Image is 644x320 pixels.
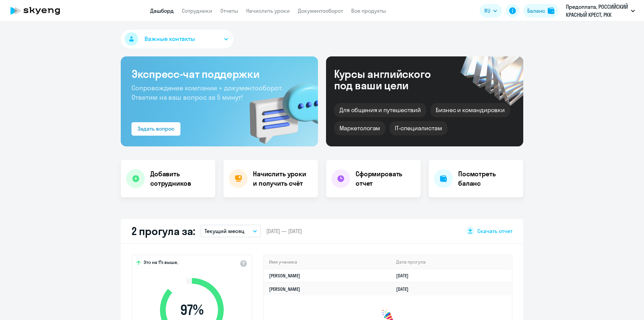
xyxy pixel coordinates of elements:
a: [DATE] [396,273,414,279]
th: Имя ученика [264,255,391,269]
div: IT-специалистам [389,121,447,135]
div: Курсы английского под ваши цели [334,68,449,91]
div: Баланс [527,7,545,15]
button: Важные контакты [121,30,233,48]
th: Дата прогула [391,255,512,269]
a: Начислить уроки [246,7,290,14]
span: RU [484,7,490,15]
h4: Сформировать отчет [356,169,415,188]
h4: Добавить сотрудников [150,169,210,188]
div: Маркетологам [334,121,385,135]
span: Скачать отчет [477,227,513,235]
a: Отчеты [220,7,238,14]
span: Это на 1% выше, [144,259,178,267]
div: Задать вопрос [138,125,174,133]
h2: 2 прогула за: [131,224,195,238]
img: bg-img [240,71,318,146]
a: Дашборд [150,7,174,14]
button: RU [480,4,502,17]
a: [PERSON_NAME] [269,273,300,279]
h3: Экспресс-чат поддержки [131,67,307,81]
a: Документооборот [298,7,343,14]
span: 97 % [153,302,230,318]
a: Все продукты [351,7,386,14]
a: [DATE] [396,286,414,292]
button: Балансbalance [523,4,558,17]
p: Предоплата, РОССИЙСКИЙ КРАСНЫЙ КРЕСТ, РКК [566,3,628,19]
span: [DATE] — [DATE] [266,227,302,235]
button: Задать вопрос [131,122,180,136]
span: Сопровождение компании + документооборот. Ответим на ваш вопрос за 5 минут! [131,84,283,101]
p: Текущий месяц [205,227,245,235]
div: Для общения и путешествий [334,103,426,117]
span: Важные контакты [145,35,195,43]
img: balance [548,7,554,14]
h4: Начислить уроки и получить счёт [253,169,311,188]
div: Бизнес и командировки [430,103,510,117]
h4: Посмотреть баланс [458,169,518,188]
a: [PERSON_NAME] [269,286,300,292]
a: Сотрудники [182,7,212,14]
button: Предоплата, РОССИЙСКИЙ КРАСНЫЙ КРЕСТ, РКК [562,3,638,19]
button: Текущий месяц [201,225,261,237]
